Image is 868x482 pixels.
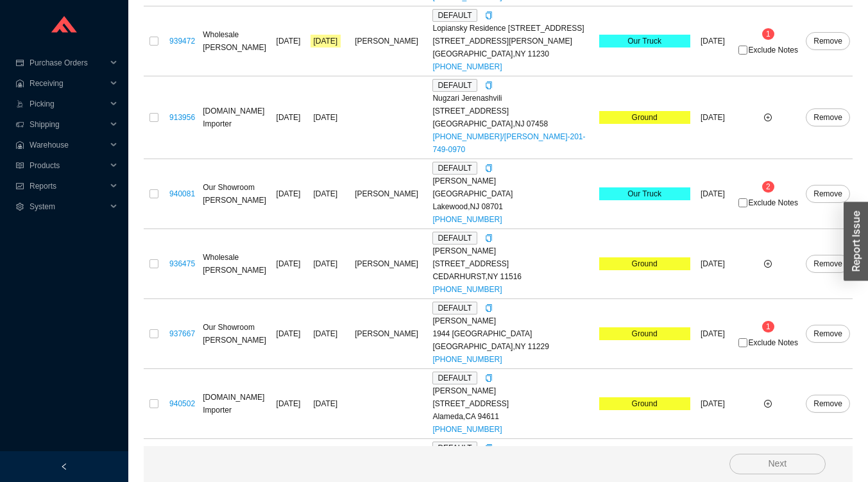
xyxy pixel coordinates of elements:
td: [DATE] [693,369,733,439]
a: 936475 [169,259,195,268]
div: [DATE] [311,35,341,47]
sup: 1 [762,28,774,40]
span: Exclude Notes [749,46,798,54]
span: Warehouse [30,135,106,155]
span: Exclude Notes [749,199,798,207]
span: Remove [813,111,842,124]
a: [PHONE_NUMBER]/[PERSON_NAME]-201-749-0970 [432,132,585,154]
a: 940081 [169,189,195,198]
span: Remove [813,327,842,340]
div: Copy [485,302,493,314]
span: Remove [813,35,842,47]
sup: 2 [762,181,774,193]
a: [PHONE_NUMBER] [432,285,502,294]
div: Wholesale [PERSON_NAME] [203,251,266,277]
div: [DATE] [311,111,341,124]
button: Remove [806,108,850,126]
span: DEFAULT [432,79,477,92]
div: [GEOGRAPHIC_DATA] , NY 11229 [432,340,593,353]
input: Exclude Notes [738,198,747,207]
td: [DATE] [693,299,733,369]
span: copy [485,164,493,172]
span: copy [485,82,493,89]
td: [DATE] [269,299,308,369]
span: Picking [30,94,106,114]
a: 939472 [169,37,195,46]
span: copy [485,444,493,452]
span: copy [485,304,493,312]
span: Remove [813,187,842,200]
span: copy [485,12,493,19]
div: [STREET_ADDRESS][PERSON_NAME] [432,35,593,47]
span: copy [485,234,493,242]
a: 937667 [169,329,195,338]
span: Exclude Notes [749,339,798,347]
span: fund [15,182,24,190]
sup: 1 [762,321,774,332]
div: Our Showroom [PERSON_NAME] [203,181,266,207]
div: [DATE] [311,187,341,200]
span: Receiving [30,73,106,94]
div: Ground [599,327,690,340]
button: Remove [806,32,850,50]
div: [PERSON_NAME] [432,314,593,327]
div: Copy [485,372,493,384]
div: [PERSON_NAME] [432,245,593,257]
td: [DATE] [269,369,308,439]
div: [STREET_ADDRESS] [432,105,593,117]
span: DEFAULT [432,9,477,22]
td: [DATE] [269,6,308,76]
input: Exclude Notes [738,46,747,55]
td: [PERSON_NAME] [343,299,430,369]
span: System [30,196,106,217]
div: Nugzari Jerenashvili [432,92,593,105]
div: Alameda , CA 94611 [432,410,593,423]
button: Remove [806,325,850,343]
span: left [60,463,68,470]
span: 1 [766,322,770,331]
button: Remove [806,395,850,413]
span: read [15,162,24,169]
td: [PERSON_NAME] [343,6,430,76]
div: [GEOGRAPHIC_DATA] , NJ 07458 [432,117,593,130]
td: [DATE] [269,229,308,299]
span: DEFAULT [432,302,477,314]
div: Our Showroom [PERSON_NAME] [203,321,266,347]
div: Lopiansky Residence [STREET_ADDRESS] [432,22,593,35]
span: 2 [766,182,770,191]
button: Remove [806,255,850,273]
div: [PERSON_NAME] [432,384,593,397]
a: [PHONE_NUMBER] [432,355,502,364]
a: 913956 [169,113,195,122]
span: DEFAULT [432,162,477,175]
td: [DATE] [693,229,733,299]
div: Copy [485,79,493,92]
span: DEFAULT [432,442,477,454]
td: [DATE] [693,76,733,159]
input: Exclude Notes [738,338,747,347]
div: Ground [599,257,690,270]
div: 1944 [GEOGRAPHIC_DATA] [432,327,593,340]
td: [PERSON_NAME] [343,159,430,229]
a: [PHONE_NUMBER] [432,425,502,434]
td: [DATE] [693,6,733,76]
td: [PERSON_NAME] [343,229,430,299]
span: setting [15,203,24,211]
div: [DOMAIN_NAME] Importer [203,105,266,130]
span: Remove [813,257,842,270]
span: copy [485,374,493,382]
div: Copy [485,9,493,22]
div: Lakewood , NJ 08701 [432,200,593,213]
div: [PERSON_NAME] [432,175,593,187]
span: Remove [813,397,842,410]
span: DEFAULT [432,232,477,245]
div: Ground [599,397,690,410]
div: [DATE] [311,257,341,270]
button: Remove [806,185,850,203]
div: [STREET_ADDRESS] [432,257,593,270]
div: [STREET_ADDRESS] [432,397,593,410]
span: 1 [766,30,770,39]
div: Wholesale [PERSON_NAME] [203,28,266,54]
div: [DATE] [311,397,341,410]
td: [DATE] [693,159,733,229]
